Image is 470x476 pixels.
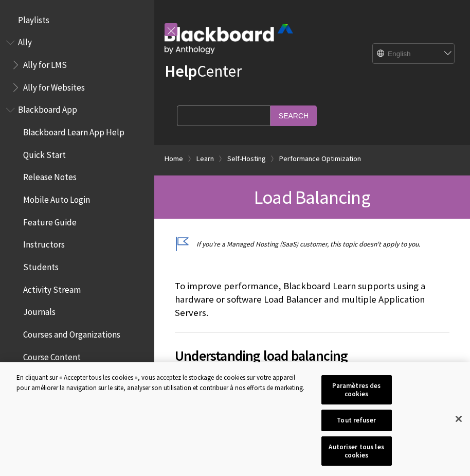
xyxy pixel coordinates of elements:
[196,152,214,165] a: Learn
[321,375,392,404] button: Paramètres des cookies
[23,191,90,205] span: Mobile Auto Login
[175,239,449,249] p: If you're a Managed Hosting (SaaS) customer, this topic doesn't apply to you.
[23,79,85,93] span: Ally for Websites
[321,436,392,466] button: Autoriser tous les cookies
[18,34,32,48] span: Ally
[165,61,197,81] strong: Help
[6,34,148,96] nav: Book outline for Anthology Ally Help
[23,258,59,272] span: Students
[23,304,56,318] span: Journals
[175,345,449,366] span: Understanding load balancing
[23,214,77,227] span: Feature Guide
[279,152,361,165] a: Performance Optimization
[447,408,470,430] button: Fermer
[254,185,370,209] span: Load Balancing
[23,56,67,70] span: Ally for LMS
[23,169,77,183] span: Release Notes
[23,236,65,250] span: Instructors
[18,101,77,115] span: Blackboard App
[6,11,148,29] nav: Book outline for Playlists
[165,24,293,54] img: Blackboard by Anthology
[373,44,455,64] select: Site Language Selector
[23,281,81,295] span: Activity Stream
[16,373,307,393] div: En cliquant sur « Accepter tous les cookies », vous acceptez le stockage de cookies sur votre app...
[18,11,49,25] span: Playlists
[175,279,449,320] p: To improve performance, Blackboard Learn supports using a hardware or software Load Balancer and ...
[23,326,120,340] span: Courses and Organizations
[23,146,66,160] span: Quick Start
[270,105,317,126] input: Search
[165,61,242,81] a: HelpCenter
[321,410,392,431] button: Tout refuser
[23,124,124,137] span: Blackboard Learn App Help
[227,152,266,165] a: Self-Hosting
[23,348,81,362] span: Course Content
[165,152,183,165] a: Home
